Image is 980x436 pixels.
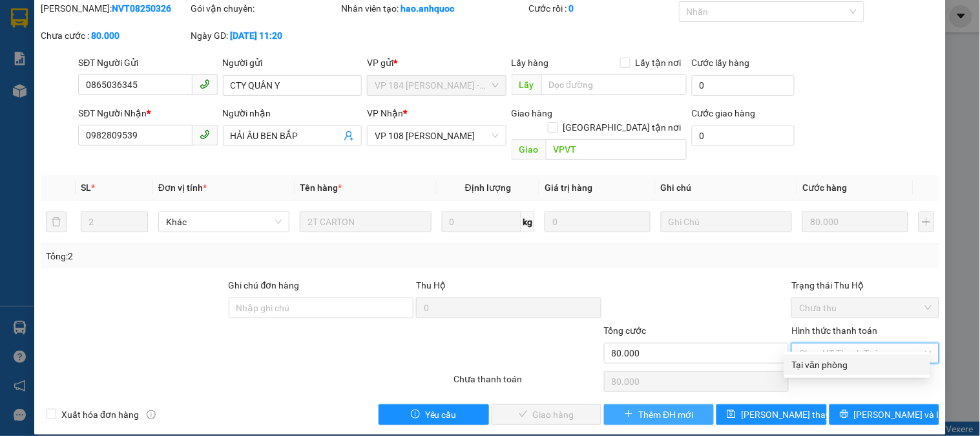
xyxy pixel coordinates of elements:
div: SĐT Người Nhận [78,106,217,120]
div: Nhân viên tạo: [341,1,526,16]
div: [PERSON_NAME]: [41,1,188,16]
b: [DATE] 11:20 [231,30,283,41]
span: Cước hàng [802,182,847,193]
span: kg [521,212,534,232]
span: Tên hàng [300,182,342,193]
span: Định lượng [465,182,511,193]
div: Chưa thanh toán [452,372,602,395]
b: hao.anhquoc [401,3,454,14]
span: exclamation-circle [411,409,420,420]
span: [PERSON_NAME] và In [854,408,944,422]
span: Khác [166,212,282,232]
input: Dọc đường [541,74,687,95]
span: Lấy hàng [512,58,549,68]
span: Thu Hộ [416,280,446,290]
div: SĐT Người Gửi [78,56,217,70]
div: Trạng thái Thu Hộ [791,278,939,292]
div: Chưa cước : [41,28,188,43]
div: VP gửi [367,56,506,70]
span: user-add [344,131,354,141]
span: VP 108 Lê Hồng Phong - Vũng Tàu [375,126,498,146]
button: printer[PERSON_NAME] và In [829,404,939,425]
input: Dọc đường [546,139,687,160]
input: Ghi chú đơn hàng [229,298,414,318]
b: 0 [569,3,574,14]
div: Cước rồi : [529,1,676,16]
span: Tổng cước [604,325,647,336]
div: Tổng: 2 [46,249,379,263]
div: Ngày GD: [191,28,339,43]
span: printer [840,409,849,420]
span: plus [624,409,633,420]
span: Chưa thu [799,298,931,318]
div: Người gửi [223,56,362,70]
span: Lấy [512,74,541,95]
span: Xuất hóa đơn hàng [56,408,144,422]
button: exclamation-circleYêu cầu [379,404,488,425]
span: Lấy tận nơi [631,56,687,70]
span: VP 184 Nguyễn Văn Trỗi - HCM [375,76,498,95]
span: Giao hàng [512,108,553,118]
div: Gói vận chuyển: [191,1,339,16]
th: Ghi chú [656,175,797,201]
span: Giá trị hàng [545,182,592,193]
div: Người nhận [223,106,362,120]
b: 80.000 [91,30,120,41]
label: Cước giao hàng [692,108,756,118]
span: VP Nhận [367,108,403,118]
span: SL [81,182,91,193]
button: delete [46,212,67,232]
span: Đơn vị tính [158,182,207,193]
button: checkGiao hàng [492,404,601,425]
input: Ghi Chú [661,212,792,232]
span: Giao [512,139,546,160]
span: Chọn HT Thanh Toán [799,343,931,363]
label: Hình thức thanh toán [791,325,877,336]
span: Yêu cầu [425,408,457,422]
span: phone [200,79,210,89]
input: Cước lấy hàng [692,75,795,96]
span: info-circle [147,410,156,419]
input: VD: Bàn, Ghế [300,212,431,232]
button: save[PERSON_NAME] thay đổi [716,404,826,425]
b: NVT08250326 [112,3,171,14]
div: Tại văn phòng [792,358,923,372]
button: plusThêm ĐH mới [604,404,714,425]
input: Cước giao hàng [692,125,795,146]
span: phone [200,129,210,140]
button: plus [919,212,934,232]
span: save [727,409,736,420]
input: 0 [802,212,908,232]
label: Cước lấy hàng [692,58,750,68]
span: [PERSON_NAME] thay đổi [741,408,844,422]
input: 0 [545,212,651,232]
span: [GEOGRAPHIC_DATA] tận nơi [558,120,687,135]
label: Ghi chú đơn hàng [229,280,300,290]
span: Thêm ĐH mới [638,408,693,422]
